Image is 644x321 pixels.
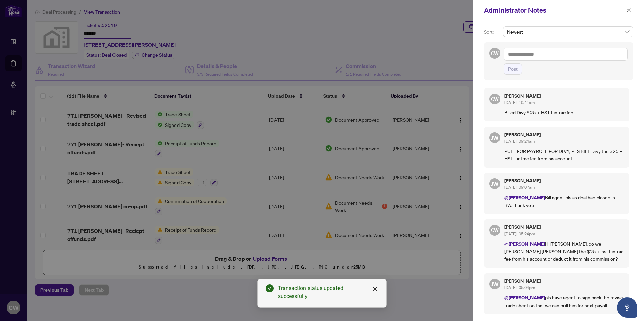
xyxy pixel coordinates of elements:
[504,294,624,309] p: pls have agent to sign back the revise trade sheet so that we can pull him for next payoll
[504,285,535,290] span: [DATE], 05:04pm
[504,139,535,144] span: [DATE], 09:24am
[504,147,624,162] p: PULL FOR PAYROLL FOR DIVY, PLS BILL Divy the $25 + HST Fintrac fee from his account
[507,27,629,37] span: Newest
[504,193,624,209] p: Bill agent pls as deal had closed in BW. thank you
[484,5,624,15] div: Administrator Notes
[491,279,499,289] span: JW
[491,49,499,57] span: CW
[491,226,499,234] span: CW
[504,194,545,201] span: @[PERSON_NAME]
[371,285,379,293] a: Close
[504,94,624,98] h5: [PERSON_NAME]
[504,185,535,190] span: [DATE], 09:07am
[504,100,535,105] span: [DATE], 10:41am
[504,225,624,229] h5: [PERSON_NAME]
[266,284,274,292] span: check-circle
[484,28,500,36] p: Sort:
[491,179,499,188] span: JW
[626,8,631,13] span: close
[491,95,499,103] span: CW
[504,63,522,75] button: Post
[372,286,378,292] span: close
[504,231,535,236] span: [DATE], 05:24pm
[504,241,545,247] span: @[PERSON_NAME]
[504,178,624,183] h5: [PERSON_NAME]
[504,132,624,137] h5: [PERSON_NAME]
[504,294,545,301] span: @[PERSON_NAME]
[504,279,624,283] h5: [PERSON_NAME]
[278,284,378,300] div: Transaction status updated successfully.
[504,109,624,116] p: Billed Divy $25 + HST Fintrac fee
[491,133,499,142] span: JW
[504,240,624,262] p: Hi [PERSON_NAME], do we [PERSON_NAME] [PERSON_NAME] the $25 + hst Fintrac fee from his account or...
[617,297,637,318] button: Open asap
